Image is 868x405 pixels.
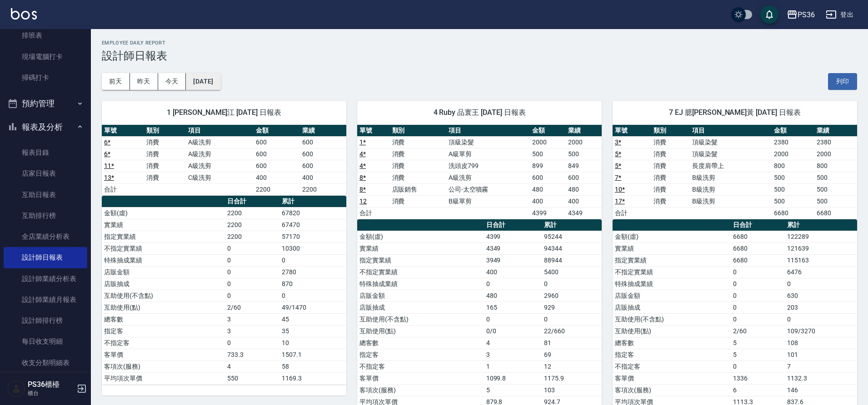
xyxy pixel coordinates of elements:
[484,254,542,266] td: 3949
[7,380,25,398] img: Person
[357,278,484,290] td: 特殊抽成業績
[357,325,484,337] td: 互助使用(點)
[814,183,857,195] td: 500
[613,337,731,349] td: 總客數
[186,73,220,90] button: [DATE]
[566,125,602,137] th: 業績
[279,313,346,325] td: 45
[357,313,484,325] td: 互助使用(不含點)
[613,301,731,313] td: 店販抽成
[484,231,542,242] td: 4399
[690,195,771,207] td: B級洗剪
[186,136,254,148] td: A級洗剪
[279,301,346,313] td: 49/1470
[566,195,602,207] td: 400
[814,160,857,172] td: 800
[446,125,530,137] th: 項目
[279,266,346,278] td: 2780
[254,172,300,183] td: 400
[225,313,279,325] td: 3
[300,125,346,137] th: 業績
[4,352,87,373] a: 收支分類明細表
[484,349,542,361] td: 3
[254,183,300,195] td: 2200
[225,337,279,349] td: 0
[613,231,731,242] td: 金額(虛)
[566,136,602,148] td: 2000
[530,207,566,219] td: 4399
[783,5,818,24] button: PS36
[484,361,542,372] td: 1
[530,183,566,195] td: 480
[772,136,814,148] td: 2380
[566,160,602,172] td: 849
[785,372,857,384] td: 1132.3
[613,349,731,361] td: 指定客
[390,172,446,183] td: 消費
[828,73,857,90] button: 列印
[279,207,346,219] td: 67820
[542,372,602,384] td: 1175.9
[102,266,225,278] td: 店販金額
[28,380,74,389] h5: PS36櫃檯
[225,219,279,231] td: 2200
[731,361,785,372] td: 0
[731,301,785,313] td: 0
[225,290,279,301] td: 0
[542,361,602,372] td: 12
[102,278,225,290] td: 店販抽成
[651,160,690,172] td: 消費
[102,361,225,372] td: 客項次(服務)
[446,183,530,195] td: 公司-太空噴霧
[113,108,335,117] span: 1 [PERSON_NAME]江 [DATE] 日報表
[446,148,530,160] td: A級單剪
[731,242,785,254] td: 6680
[279,325,346,337] td: 35
[814,125,857,137] th: 業績
[225,196,279,207] th: 日合計
[731,313,785,325] td: 0
[542,278,602,290] td: 0
[814,172,857,183] td: 500
[390,148,446,160] td: 消費
[279,290,346,301] td: 0
[651,195,690,207] td: 消費
[102,313,225,325] td: 總客數
[566,207,602,219] td: 4349
[651,148,690,160] td: 消費
[542,266,602,278] td: 5400
[279,196,346,207] th: 累計
[542,254,602,266] td: 88944
[613,266,731,278] td: 不指定實業績
[566,172,602,183] td: 600
[225,349,279,361] td: 733.3
[102,196,346,385] table: a dense table
[357,349,484,361] td: 指定客
[484,384,542,396] td: 5
[484,301,542,313] td: 165
[785,290,857,301] td: 630
[731,372,785,384] td: 1336
[613,325,731,337] td: 互助使用(點)
[785,242,857,254] td: 121639
[731,349,785,361] td: 5
[651,183,690,195] td: 消費
[530,136,566,148] td: 2000
[225,325,279,337] td: 3
[613,384,731,396] td: 客項次(服務)
[484,242,542,254] td: 4349
[446,136,530,148] td: 頂級染髮
[4,247,87,268] a: 設計師日報表
[390,160,446,172] td: 消費
[785,361,857,372] td: 7
[254,136,300,148] td: 600
[542,337,602,349] td: 81
[102,125,144,137] th: 單號
[254,125,300,137] th: 金額
[731,290,785,301] td: 0
[368,108,591,117] span: 4 Ruby 品寰王 [DATE] 日報表
[102,325,225,337] td: 指定客
[4,268,87,289] a: 設計師業績分析表
[785,278,857,290] td: 0
[225,242,279,254] td: 0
